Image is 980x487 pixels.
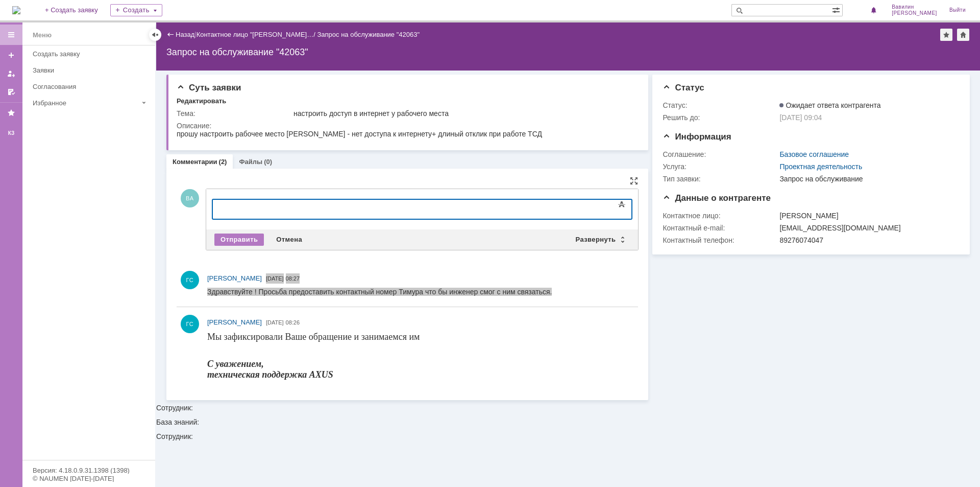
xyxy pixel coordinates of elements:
div: На всю страницу [630,177,638,185]
span: Информация [663,132,731,142]
div: Услуга: [663,163,777,171]
span: Расширенный поиск [832,5,842,14]
a: КЗ [3,125,19,142]
div: База знаний: [156,419,980,426]
div: Согласования [33,83,149,90]
span: Вавилин [892,4,937,10]
div: Создать заявку [33,50,149,58]
div: Решить до: [663,113,777,122]
span: 08:27 [286,275,300,282]
div: Запрос на обслуживание "42063" [317,31,420,38]
div: © NAUMEN [DATE]-[DATE] [33,475,145,482]
div: / [197,31,317,38]
div: Тип заявки: [663,175,777,183]
div: Тема: [177,109,291,118]
div: Избранное [33,99,138,107]
span: 08:26 [286,319,300,326]
span: Статус [663,83,704,92]
div: Добавить в избранное [940,29,952,41]
a: Согласования [29,79,153,95]
div: 89276074047 [779,236,954,244]
div: Версия: 4.18.0.9.31.1398 (1398) [33,467,145,474]
div: (2) [219,158,227,166]
a: Мои согласования [3,84,19,100]
div: Запрос на обслуживание [779,175,954,183]
span: Ожидает ответа контрагента [779,101,880,109]
a: Назад [176,31,194,38]
span: Показать панель инструментов [616,198,628,211]
div: [PERSON_NAME] [779,212,954,220]
a: Создать заявку [29,46,153,62]
div: настроить доступ в интернет у рабочего места [293,109,633,118]
a: [PERSON_NAME] [207,317,262,328]
a: Создать заявку [3,47,19,63]
span: [DATE] 09:04 [779,113,822,122]
span: Суть заявки [177,83,241,92]
span: ВА [181,189,199,207]
a: Проектная деятельность [779,163,862,171]
span: [PERSON_NAME] [892,10,937,16]
a: [PERSON_NAME] [207,273,262,284]
div: Контактный e-mail: [663,224,777,232]
div: (0) [264,158,272,166]
a: Комментарии [173,158,217,166]
div: Запрос на обслуживание "42063" [166,47,970,57]
div: КЗ [3,129,19,137]
div: Статус: [663,101,777,109]
a: Заявки [29,62,153,78]
div: Сотрудник: [156,71,980,411]
div: Сделать домашней страницей [957,29,969,41]
div: Контактное лицо: [663,212,777,220]
div: Скрыть меню [149,29,161,41]
img: logo [12,6,20,14]
span: [DATE] [266,275,284,282]
a: Перейти на домашнюю страницу [12,6,20,14]
div: Создать [110,4,162,16]
span: [DATE] [266,319,284,326]
span: Данные о контрагенте [663,193,771,203]
div: Описание: [177,122,635,130]
a: Файлы [239,158,262,166]
span: [PERSON_NAME] [207,274,262,282]
span: [PERSON_NAME] [207,318,262,326]
div: Редактировать [177,97,226,105]
div: Меню [33,29,52,41]
div: Сотрудник: [156,433,980,440]
div: [EMAIL_ADDRESS][DOMAIN_NAME] [779,224,954,232]
div: Соглашение: [663,150,777,158]
div: Контактный телефон: [663,236,777,244]
div: Заявки [33,66,149,74]
div: | [194,30,196,38]
a: Мои заявки [3,65,19,82]
a: Базовое соглашение [779,150,849,158]
a: Контактное лицо "[PERSON_NAME]… [197,31,314,38]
